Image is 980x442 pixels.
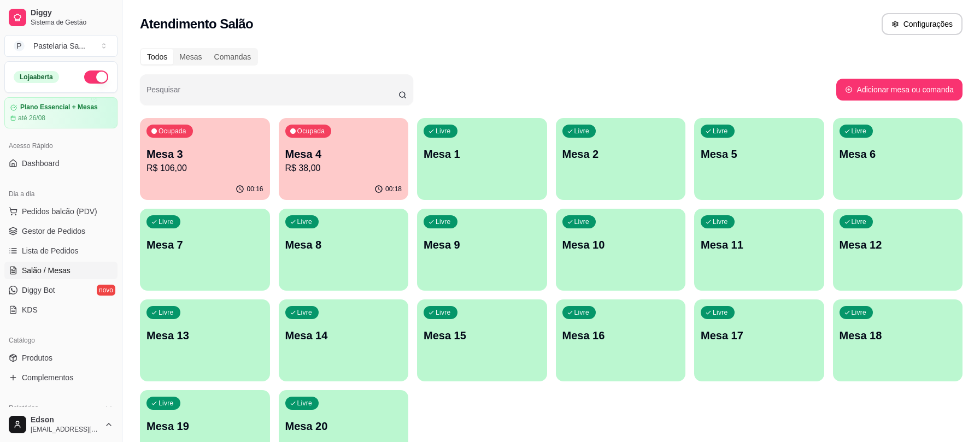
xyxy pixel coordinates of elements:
button: LivreMesa 12 [833,209,963,291]
button: LivreMesa 7 [140,209,270,291]
span: Produtos [22,352,52,363]
span: Edson [31,415,100,425]
p: Livre [852,127,867,135]
p: Mesa 12 [840,237,956,252]
p: Livre [713,127,728,135]
h2: Atendimento Salão [140,15,253,33]
input: Pesquisar [146,89,398,99]
button: LivreMesa 8 [279,209,409,291]
span: P [14,40,25,51]
button: OcupadaMesa 4R$ 38,0000:18 [279,118,409,200]
p: Ocupada [297,127,325,135]
p: Livre [297,217,313,226]
button: LivreMesa 5 [694,118,824,200]
p: R$ 38,00 [285,162,402,175]
span: [EMAIL_ADDRESS][DOMAIN_NAME] [31,425,100,434]
p: Mesa 19 [146,419,263,434]
p: Livre [436,127,451,135]
a: Plano Essencial + Mesasaté 26/08 [4,97,118,128]
button: LivreMesa 13 [140,299,270,381]
article: Plano Essencial + Mesas [20,103,98,111]
a: Salão / Mesas [4,262,118,279]
p: 00:18 [385,185,402,193]
p: Mesa 16 [562,328,679,343]
button: LivreMesa 11 [694,209,824,291]
p: Mesa 14 [285,328,402,343]
p: Livre [159,308,174,317]
p: Mesa 2 [562,146,679,162]
div: Catálogo [4,332,118,349]
p: 00:16 [247,185,263,193]
p: Mesa 3 [146,146,263,162]
a: KDS [4,301,118,319]
p: Livre [713,308,728,317]
a: Produtos [4,349,118,367]
p: Mesa 13 [146,328,263,343]
p: Livre [574,308,590,317]
p: Mesa 20 [285,419,402,434]
span: KDS [22,304,38,315]
div: Acesso Rápido [4,137,118,155]
button: OcupadaMesa 3R$ 106,0000:16 [140,118,270,200]
button: LivreMesa 6 [833,118,963,200]
button: LivreMesa 1 [417,118,547,200]
button: Edson[EMAIL_ADDRESS][DOMAIN_NAME] [4,411,118,438]
div: Comandas [208,49,257,64]
div: Pastelaria Sa ... [33,40,85,51]
p: Mesa 4 [285,146,402,162]
button: LivreMesa 10 [556,209,686,291]
p: Livre [852,308,867,317]
span: Gestor de Pedidos [22,226,85,237]
button: Configurações [882,13,963,35]
p: Mesa 6 [840,146,956,162]
p: Livre [852,217,867,226]
article: até 26/08 [18,114,45,122]
p: Livre [436,308,451,317]
span: Relatórios [9,404,38,412]
p: Mesa 5 [701,146,818,162]
div: Dia a dia [4,185,118,203]
span: Dashboard [22,158,60,169]
p: Mesa 7 [146,237,263,252]
button: LivreMesa 16 [556,299,686,381]
div: Mesas [173,49,208,64]
span: Lista de Pedidos [22,245,79,256]
button: Pedidos balcão (PDV) [4,203,118,220]
button: LivreMesa 9 [417,209,547,291]
p: Livre [297,308,313,317]
a: Diggy Botnovo [4,281,118,299]
p: Mesa 18 [840,328,956,343]
p: Livre [574,127,590,135]
p: Mesa 11 [701,237,818,252]
p: Mesa 8 [285,237,402,252]
p: Ocupada [159,127,186,135]
div: Todos [141,49,173,64]
p: Livre [159,217,174,226]
p: Livre [159,399,174,408]
a: Complementos [4,369,118,386]
p: Mesa 1 [424,146,541,162]
a: Lista de Pedidos [4,242,118,260]
p: Livre [574,217,590,226]
a: Gestor de Pedidos [4,222,118,240]
span: Complementos [22,372,73,383]
p: Mesa 15 [424,328,541,343]
span: Diggy Bot [22,285,55,296]
p: Livre [713,217,728,226]
button: LivreMesa 18 [833,299,963,381]
span: Sistema de Gestão [31,18,113,27]
a: DiggySistema de Gestão [4,4,118,31]
button: Alterar Status [84,70,108,84]
p: Mesa 17 [701,328,818,343]
p: Livre [297,399,313,408]
span: Salão / Mesas [22,265,71,276]
button: LivreMesa 17 [694,299,824,381]
button: LivreMesa 14 [279,299,409,381]
div: Loja aberta [14,71,59,83]
p: Mesa 10 [562,237,679,252]
p: Livre [436,217,451,226]
span: Diggy [31,8,113,18]
a: Dashboard [4,155,118,172]
p: R$ 106,00 [146,162,263,175]
p: Mesa 9 [424,237,541,252]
